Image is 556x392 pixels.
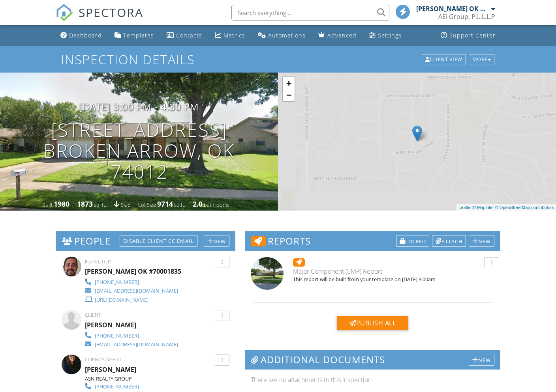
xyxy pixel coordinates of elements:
div: Publish All [337,316,408,330]
h3: [DATE] 3:00 pm - 4:30 pm [79,101,199,112]
div: Automations [268,32,306,39]
h3: Reports [245,231,500,251]
a: Contacts [163,28,205,43]
div: [PERSON_NAME] OK #70001835 [416,5,489,13]
a: SPECTORA [56,11,143,27]
div: 2.0 [193,199,203,209]
div: This report will be built from your template on [DATE] 3:00am [293,276,494,282]
a: Dashboard [57,28,105,43]
a: Support Center [438,28,499,43]
div: Dashboard [69,32,102,39]
div: New [469,235,494,247]
a: © MapTiler [473,205,494,210]
div: [PHONE_NUMBER] [95,383,139,390]
div: New [204,235,229,247]
a: Zoom out [283,89,295,101]
a: Client View [421,55,468,62]
span: sq.ft. [174,201,185,208]
div: New [469,354,494,366]
div: More [469,54,495,65]
div: [EMAIL_ADDRESS][DOMAIN_NAME] [95,287,178,294]
a: [PHONE_NUMBER] [85,382,178,390]
h3: People [56,231,235,250]
div: [EMAIL_ADDRESS][DOMAIN_NAME] [95,341,178,347]
span: Lot Size [138,201,156,208]
div: Attach [432,235,466,247]
div: [PHONE_NUMBER] [95,332,139,339]
span: Inspector [85,258,111,265]
span: bathrooms [204,201,229,208]
span: SPECTORA [79,4,143,21]
div: 9714 [157,199,173,209]
a: © OpenStreetMap contributors [495,205,554,210]
img: The Best Home Inspection Software - Spectora [56,4,73,21]
div: Major Component (EMP) Report [293,267,494,276]
h3: Additional Documents [245,350,500,369]
div: [PHONE_NUMBER] [95,279,139,285]
a: [EMAIL_ADDRESS][DOMAIN_NAME] [85,340,178,348]
input: Search everything... [231,5,389,21]
a: Metrics [212,28,248,43]
div: Support Center [449,32,496,39]
div: Locked [396,235,430,247]
span: slab [121,201,131,208]
div: 1873 [77,199,93,209]
div: 1980 [54,199,69,209]
div: Client View [422,54,466,65]
a: [PERSON_NAME] [85,364,136,375]
a: [PHONE_NUMBER] [85,331,178,340]
div: AEI Group, P.L.L.L.P [438,13,495,21]
h1: Inspection Details [61,52,496,66]
div: | [456,204,556,211]
div: [PERSON_NAME] OK #70001835 [85,265,181,277]
a: Advanced [315,28,360,43]
a: Settings [366,28,405,43]
div: [URL][DOMAIN_NAME] [95,297,148,303]
span: Built [42,201,53,208]
a: [URL][DOMAIN_NAME] [85,295,178,304]
div: Disable Client CC Email [120,235,197,247]
div: Templates [123,32,154,39]
a: [PHONE_NUMBER] [85,277,178,286]
h1: [STREET_ADDRESS] Broken Arrow, OK 74012 [13,119,265,182]
p: There are no attachments to this inspection. [251,375,494,384]
div: Advanced [327,32,357,39]
span: Client's Agent [85,356,122,363]
a: Automations (Basic) [255,28,309,43]
div: Metrics [224,32,245,39]
div: ASN REALTY GROUP [85,375,184,382]
div: [PERSON_NAME] [85,319,136,331]
a: Leaflet [458,205,471,210]
span: Client [85,311,101,318]
div: Contacts [176,32,202,39]
a: Templates [111,28,157,43]
span: sq. ft. [94,201,106,208]
a: [EMAIL_ADDRESS][DOMAIN_NAME] [85,286,178,295]
a: Zoom in [283,77,295,89]
div: Settings [378,32,402,39]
